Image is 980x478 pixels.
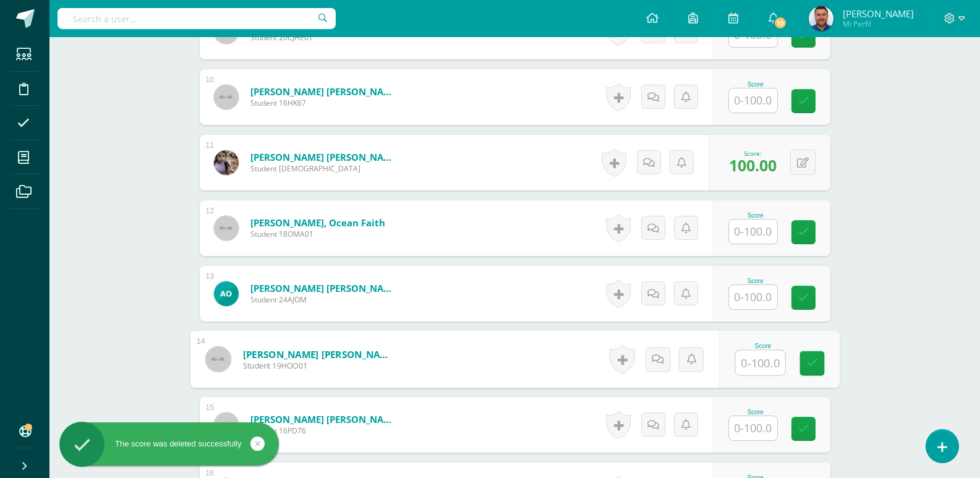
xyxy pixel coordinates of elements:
[250,163,399,174] span: Student [DEMOGRAPHIC_DATA]
[728,212,783,219] div: Score
[729,149,777,158] div: Score:
[729,416,777,440] input: 0-100.0
[59,438,279,450] div: The score was deleted successfully
[250,294,399,305] span: Student 24AJOM
[729,285,777,309] input: 0-100.0
[250,425,399,436] span: Student 16PD76
[809,6,833,31] img: 1e40cb41d2dde1487ece8400d40bf57c.png
[250,229,385,239] span: Student 18OMA01
[242,361,395,372] span: Student 19HOO01
[214,85,239,109] img: 45x45
[735,343,791,349] div: Score
[214,216,239,241] img: 45x45
[773,16,787,30] span: 10
[242,348,395,361] a: [PERSON_NAME] [PERSON_NAME]
[214,150,239,175] img: 7f75ca15f47ac10012dacf35650c51e0.png
[729,155,777,176] span: 100.00
[214,412,239,437] img: 45x45
[250,282,399,294] a: [PERSON_NAME] [PERSON_NAME]
[843,7,914,20] span: [PERSON_NAME]
[58,8,336,29] input: Search a user…
[729,220,777,244] input: 0-100.0
[250,151,399,163] a: [PERSON_NAME] [PERSON_NAME]
[250,98,399,108] span: Student 16HK67
[728,81,783,88] div: Score
[214,281,239,306] img: 39023453dc56cd696a2f5c181b571f8b.png
[250,85,399,98] a: [PERSON_NAME] [PERSON_NAME]
[728,278,783,284] div: Score
[729,88,777,113] input: 0-100.0
[735,351,785,375] input: 0-100.0
[205,346,231,372] img: 45x45
[250,32,399,43] span: Student 20CJHE01
[250,216,385,229] a: [PERSON_NAME], Ocean Faith
[843,19,914,29] span: Mi Perfil
[728,409,783,416] div: Score
[250,413,399,425] a: [PERSON_NAME] [PERSON_NAME]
